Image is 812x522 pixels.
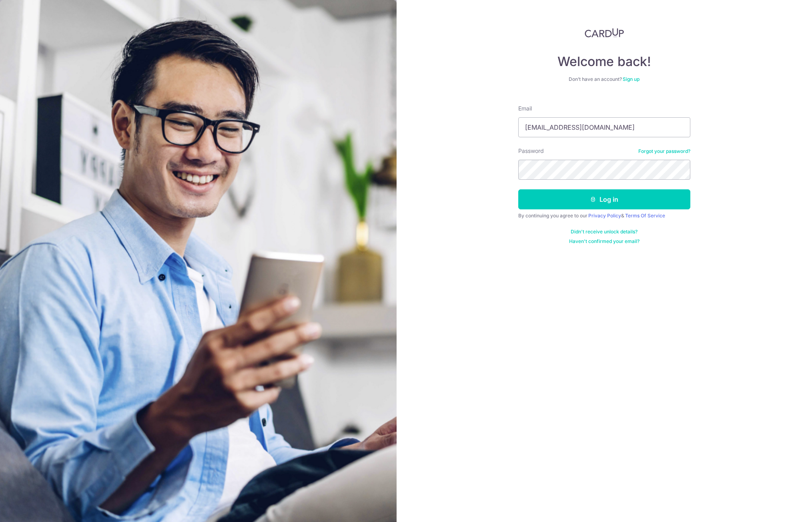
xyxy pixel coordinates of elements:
[518,54,690,70] h4: Welcome back!
[588,213,621,219] a: Privacy Policy
[518,117,690,137] input: Enter your Email
[518,213,690,219] div: By continuing you agree to our &
[518,147,544,155] label: Password
[518,104,532,112] label: Email
[569,238,640,245] a: Haven't confirmed your email?
[518,76,690,82] div: Don’t have an account?
[623,76,640,82] a: Sign up
[585,28,624,38] img: CardUp Logo
[518,189,690,209] button: Log in
[625,213,665,219] a: Terms Of Service
[571,229,638,235] a: Didn't receive unlock details?
[638,148,690,155] a: Forgot your password?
